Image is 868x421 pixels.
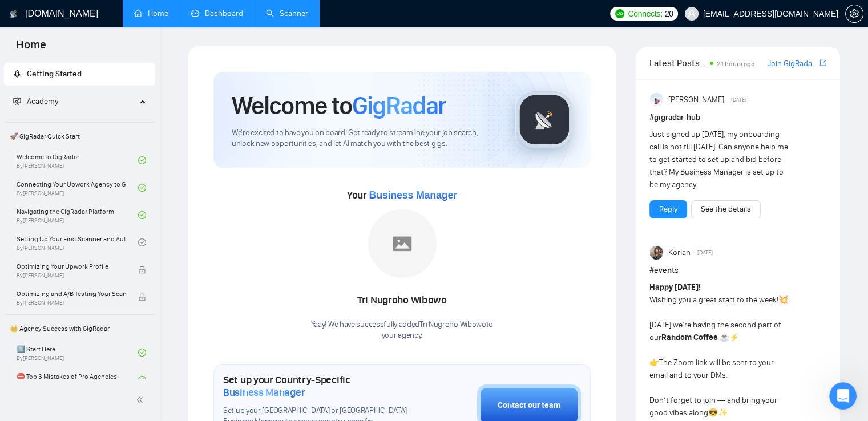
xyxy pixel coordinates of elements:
img: placeholder.png [368,209,437,278]
span: Optimizing Your Upwork Profile [17,261,126,272]
a: See the details [701,203,751,216]
button: setting [845,5,863,23]
span: lock [138,293,146,301]
span: export [819,58,826,67]
strong: Happy [DATE]! [649,282,701,292]
span: fund-projection-screen [13,97,21,105]
img: Anisuzzaman Khan [650,93,664,107]
span: By [PERSON_NAME] [17,272,126,279]
a: searchScanner [266,9,308,18]
a: Welcome to GigRadarBy[PERSON_NAME] [17,148,138,173]
button: Reply [649,200,687,218]
span: Getting Started [27,69,82,79]
h1: # events [649,264,826,277]
a: Navigating the GigRadar PlatformBy[PERSON_NAME] [17,203,138,228]
a: Reply [659,203,677,216]
span: ✨ [718,408,728,418]
span: lock [138,266,146,274]
span: 💥 [778,295,788,305]
span: Optimizing and A/B Testing Your Scanner for Better Results [17,288,126,299]
span: ⚡ [729,333,739,342]
span: check-circle [138,184,146,192]
li: Getting Started [4,63,155,86]
a: 1️⃣ Start HereBy[PERSON_NAME] [17,340,138,365]
img: Korlan [650,246,664,260]
div: Contact our team [498,399,560,412]
div: Just signed up [DATE], my onboarding call is not till [DATE]. Can anyone help me to get started t... [649,128,791,191]
span: By [PERSON_NAME] [17,299,126,306]
a: Join GigRadar Slack Community [768,58,817,70]
a: ⛔ Top 3 Mistakes of Pro Agencies [17,367,138,392]
span: check-circle [138,156,146,164]
span: GigRadar [352,90,446,121]
strong: Random Coffee [661,333,718,342]
span: [PERSON_NAME] [668,94,724,106]
span: check-circle [138,211,146,219]
span: check-circle [138,238,146,246]
h1: # gigradar-hub [649,111,826,124]
span: Business Manager [223,386,305,399]
p: your agency . [311,330,493,341]
span: Your [347,189,457,201]
span: 21 hours ago [717,60,755,68]
span: 😎 [708,408,718,418]
img: upwork-logo.png [615,9,624,18]
span: Korlan [668,246,690,259]
span: We're excited to have you on board. Get ready to streamline your job search, unlock new opportuni... [232,128,497,149]
span: Business Manager [369,189,457,201]
a: Connecting Your Upwork Agency to GigRadarBy[PERSON_NAME] [17,175,138,200]
span: rocket [13,70,21,78]
span: Academy [27,96,58,106]
span: 👑 Agency Success with GigRadar [5,317,154,340]
span: ☕ [720,333,729,342]
img: logo [10,5,18,23]
span: check-circle [138,376,146,384]
span: Academy [13,96,58,106]
a: setting [845,9,863,18]
iframe: Intercom live chat [829,382,857,410]
div: Tri Nugroho Wibowo [311,291,493,310]
span: Connects: [628,7,662,20]
a: export [819,58,826,68]
span: [DATE] [731,95,746,105]
span: [DATE] [697,248,713,258]
span: 👉 [649,358,659,367]
span: setting [846,9,863,18]
span: Latest Posts from the GigRadar Community [649,56,706,70]
img: gigradar-logo.png [516,91,573,148]
a: homeHome [134,9,168,18]
h1: Set up your Country-Specific [223,374,420,399]
button: See the details [691,200,761,218]
span: 20 [665,7,673,20]
div: Yaay! We have successfully added Tri Nugroho Wibowo to [311,319,493,341]
span: double-left [136,394,147,406]
span: 🚀 GigRadar Quick Start [5,125,154,148]
span: check-circle [138,349,146,357]
span: Home [7,37,55,60]
h1: Welcome to [232,90,446,121]
span: user [688,10,696,18]
a: dashboardDashboard [191,9,243,18]
a: Setting Up Your First Scanner and Auto-BidderBy[PERSON_NAME] [17,230,138,255]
